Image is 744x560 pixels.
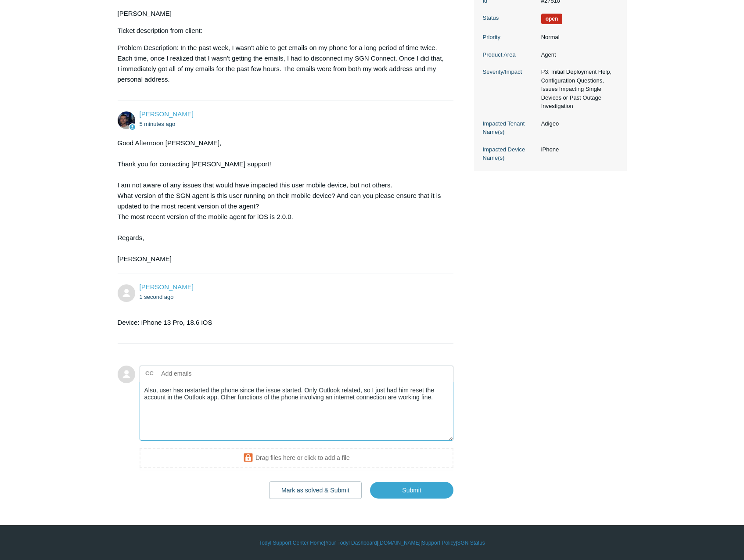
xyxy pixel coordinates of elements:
[483,50,537,59] dt: Product Area
[140,283,194,291] span: Diana Giles
[140,283,194,291] a: [PERSON_NAME]
[140,382,454,441] textarea: Add your reply
[158,367,252,380] input: Add emails
[537,50,618,59] dd: Agent
[483,68,537,76] dt: Severity/Impact
[370,482,453,499] input: Submit
[537,145,618,154] dd: iPhone
[483,145,537,162] dt: Impacted Device Name(s)
[118,8,445,19] p: [PERSON_NAME]
[140,110,194,118] span: Connor Davis
[422,539,456,547] a: Support Policy
[140,294,174,300] time: 08/18/2025, 12:36
[325,539,377,547] a: Your Todyl Dashboard
[537,33,618,42] dd: Normal
[483,119,537,136] dt: Impacted Tenant Name(s)
[378,539,421,547] a: [DOMAIN_NAME]
[118,43,445,85] p: Problem Description: In the past week, I wasn't able to get emails on my phone for a long period ...
[118,25,445,36] p: Ticket description from client:
[140,110,194,118] a: [PERSON_NAME]
[483,14,537,22] dt: Status
[537,119,618,128] dd: Adigeo
[118,317,445,328] p: Device: iPhone 13 Pro, 18.6 iOS
[145,367,154,380] label: CC
[118,539,627,547] div: | | | |
[118,138,445,264] div: Good Afternoon [PERSON_NAME], Thank you for contacting [PERSON_NAME] support! I am not aware of a...
[537,68,618,111] dd: P3: Initial Deployment Help, Configuration Questions, Issues Impacting Single Devices or Past Out...
[269,481,362,499] button: Mark as solved & Submit
[140,121,176,127] time: 08/18/2025, 12:30
[541,14,563,24] span: We are working on a response for you
[457,539,485,547] a: SGN Status
[259,539,324,547] a: Todyl Support Center Home
[483,33,537,42] dt: Priority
